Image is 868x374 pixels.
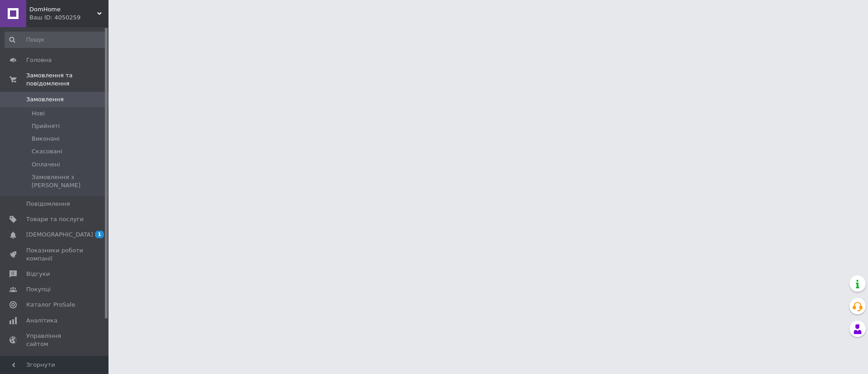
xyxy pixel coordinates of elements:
span: Оплачені [32,161,60,169]
span: Показники роботи компанії [26,246,84,263]
span: Покупці [26,285,51,294]
span: DomHome [29,5,97,14]
span: Замовлення з [PERSON_NAME] [32,173,106,189]
span: Виконані [32,135,60,143]
span: Повідомлення [26,200,70,208]
span: Відгуки [26,270,50,278]
span: Замовлення та повідомлення [26,71,108,88]
span: [DEMOGRAPHIC_DATA] [26,231,93,239]
div: Ваш ID: 4050259 [29,14,108,22]
span: Скасовані [32,147,62,156]
span: Головна [26,56,52,64]
span: Товари та послуги [26,215,84,223]
span: Прийняті [32,122,60,130]
span: 1 [95,231,104,238]
input: Пошук [5,32,107,48]
span: Управління сайтом [26,332,84,348]
span: Замовлення [26,95,64,104]
span: Аналітика [26,317,57,325]
span: Каталог ProSale [26,301,75,309]
span: Нові [32,109,45,118]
